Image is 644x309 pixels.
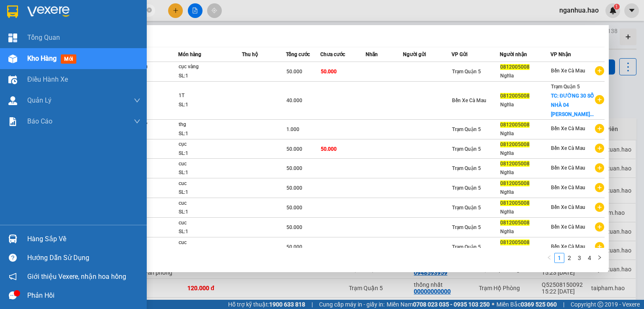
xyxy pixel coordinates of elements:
[286,98,302,103] span: 40.000
[452,98,486,103] span: Bến Xe Cà Mau
[27,289,140,302] div: Phản hồi
[551,185,585,191] span: Bến Xe Cà Mau
[551,204,585,210] span: Bến Xe Cà Mau
[500,239,530,245] span: 0812005008
[179,227,241,237] div: SL: 1
[179,72,241,81] div: SL: 1
[9,273,17,281] span: notification
[286,165,302,171] span: 50.000
[452,69,481,75] span: Trạm Quận 5
[500,227,550,236] div: Nghĩa
[551,145,585,151] span: Bến Xe Cà Mau
[452,51,467,57] span: VP Gửi
[597,255,602,260] span: right
[500,51,527,57] span: Người nhận
[27,252,140,264] div: Hướng dẫn sử dụng
[147,8,152,13] span: close-circle
[134,118,140,125] span: down
[595,222,604,232] span: plus-circle
[179,168,241,178] div: SL: 1
[179,208,241,217] div: SL: 1
[27,271,126,282] span: Giới thiệu Vexere, nhận hoa hồng
[452,126,481,132] span: Trạm Quận 5
[500,93,530,99] span: 0812005008
[500,208,550,216] div: Nghĩa
[179,188,241,197] div: SL: 1
[500,180,530,186] span: 0812005008
[27,32,60,43] span: Tổng Quan
[8,234,17,243] img: warehouse-icon
[551,126,585,131] span: Bến Xe Cà Mau
[286,224,302,230] span: 50.000
[500,188,550,197] div: Nghĩa
[575,253,584,263] a: 3
[8,117,17,126] img: solution-icon
[178,51,201,57] span: Món hàng
[595,183,604,192] span: plus-circle
[320,51,345,57] span: Chưa cước
[8,33,17,42] img: dashboard-icon
[452,205,481,211] span: Trạm Quận 5
[179,129,241,139] div: SL: 1
[321,69,337,75] span: 50.000
[452,185,481,191] span: Trạm Quận 5
[179,219,241,228] div: cuc
[595,253,605,263] button: right
[366,51,378,57] span: Nhãn
[27,116,52,126] span: Báo cáo
[595,163,604,173] span: plus-circle
[500,122,530,128] span: 0812005008
[147,7,152,15] span: close-circle
[179,149,241,158] div: SL: 1
[179,199,241,208] div: cuc
[61,54,76,64] span: mới
[179,100,241,110] div: SL: 1
[7,5,18,18] img: logo-vxr
[8,54,17,63] img: warehouse-icon
[551,51,571,57] span: VP Nhận
[9,254,17,262] span: question-circle
[595,144,604,153] span: plus-circle
[179,91,241,100] div: 1T
[452,244,481,250] span: Trạm Quận 5
[500,64,530,70] span: 0812005008
[555,253,564,263] a: 1
[27,233,140,245] div: Hàng sắp về
[500,168,550,177] div: Nghĩa
[551,93,594,117] span: TC: ĐƯỜNG 30 SỐ NHÀ 04 [PERSON_NAME]...
[551,84,580,90] span: Trạm Quận 5
[500,72,550,80] div: Nghĩa
[286,69,302,75] span: 50.000
[544,253,554,263] li: Previous Page
[286,185,302,191] span: 50.000
[179,179,241,188] div: cuc
[500,200,530,206] span: 0812005008
[452,224,481,230] span: Trạm Quận 5
[500,129,550,138] div: Nghĩa
[286,146,302,152] span: 50.000
[500,149,550,158] div: Nghĩa
[554,253,564,263] li: 1
[179,247,241,256] div: SL: 1
[584,253,595,263] li: 4
[452,165,481,171] span: Trạm Quận 5
[9,291,17,299] span: message
[551,68,585,74] span: Bến Xe Cà Mau
[595,242,604,251] span: plus-circle
[500,100,550,109] div: Nghĩa
[286,205,302,211] span: 50.000
[547,255,552,260] span: left
[179,62,241,72] div: cục vàng
[321,146,337,152] span: 50.000
[27,74,68,85] span: Điều hành xe
[544,253,554,263] button: left
[8,96,17,105] img: warehouse-icon
[8,75,17,84] img: warehouse-icon
[403,51,426,57] span: Người gửi
[574,253,584,263] li: 3
[500,161,530,167] span: 0812005008
[27,54,57,62] span: Kho hàng
[286,244,302,250] span: 50.000
[585,253,594,263] a: 4
[286,126,299,132] span: 1.000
